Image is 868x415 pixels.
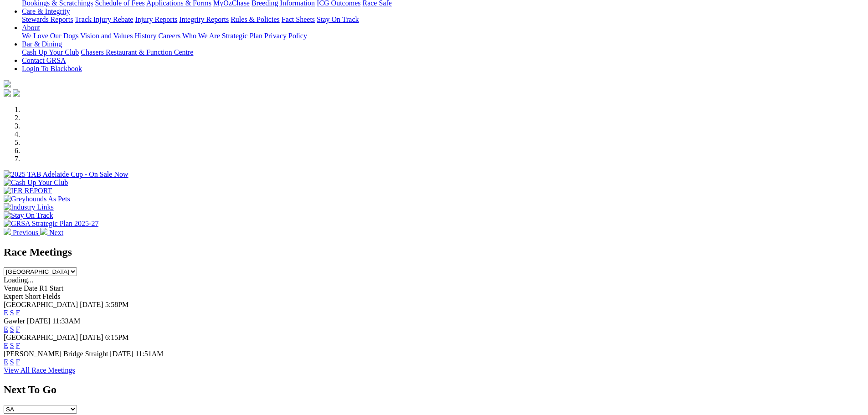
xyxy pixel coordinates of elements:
img: facebook.svg [4,89,11,97]
a: Care & Integrity [22,7,70,15]
a: Strategic Plan [222,32,262,40]
a: Next [40,229,63,236]
a: Rules & Policies [231,15,280,23]
img: Industry Links [4,203,54,211]
img: chevron-left-pager-white.svg [4,228,11,235]
div: Bar & Dining [22,48,864,56]
a: Careers [158,32,180,40]
span: Short [25,292,41,300]
a: E [4,342,8,349]
a: We Love Our Dogs [22,32,78,40]
a: Privacy Policy [264,32,307,40]
span: [DATE] [110,350,134,358]
span: Fields [42,292,60,300]
a: Contact GRSA [22,56,66,64]
a: S [10,342,14,349]
h2: Next To Go [4,384,864,396]
div: About [22,32,864,40]
a: F [16,358,20,366]
img: Cash Up Your Club [4,179,68,187]
span: Date [24,284,37,292]
span: [GEOGRAPHIC_DATA] [4,333,78,341]
a: About [22,24,40,31]
a: Track Injury Rebate [75,15,133,23]
a: F [16,342,20,349]
span: [DATE] [80,333,103,341]
a: History [134,32,156,40]
span: R1 Start [39,284,63,292]
a: Integrity Reports [179,15,229,23]
a: Fact Sheets [282,15,315,23]
a: E [4,309,8,317]
span: 11:51AM [135,350,164,358]
div: Care & Integrity [22,15,864,24]
h2: Race Meetings [4,246,864,258]
img: Stay On Track [4,211,53,220]
img: GRSA Strategic Plan 2025-27 [4,220,98,228]
img: logo-grsa-white.png [4,80,11,87]
a: Who We Are [182,32,220,40]
a: Stay On Track [317,15,359,23]
img: IER REPORT [4,187,52,195]
a: S [10,309,14,317]
span: [PERSON_NAME] Bridge Straight [4,350,108,358]
span: [DATE] [80,301,103,308]
a: Login To Blackbook [22,65,82,72]
span: 5:58PM [105,301,129,308]
span: Gawler [4,317,25,325]
a: Vision and Values [80,32,133,40]
img: 2025 TAB Adelaide Cup - On Sale Now [4,170,128,179]
a: Injury Reports [135,15,177,23]
span: [GEOGRAPHIC_DATA] [4,301,78,308]
a: S [10,358,14,366]
a: View All Race Meetings [4,366,75,374]
a: Stewards Reports [22,15,73,23]
span: 6:15PM [105,333,129,341]
a: Bar & Dining [22,40,62,48]
img: Greyhounds As Pets [4,195,70,203]
a: Chasers Restaurant & Function Centre [81,48,193,56]
span: Previous [13,229,38,236]
span: Loading... [4,276,33,284]
span: 11:33AM [52,317,81,325]
a: Previous [4,229,40,236]
span: [DATE] [27,317,51,325]
a: E [4,325,8,333]
a: S [10,325,14,333]
a: F [16,325,20,333]
span: Next [49,229,63,236]
span: Venue [4,284,22,292]
img: chevron-right-pager-white.svg [40,228,47,235]
a: F [16,309,20,317]
a: Cash Up Your Club [22,48,79,56]
span: Expert [4,292,23,300]
a: E [4,358,8,366]
img: twitter.svg [13,89,20,97]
